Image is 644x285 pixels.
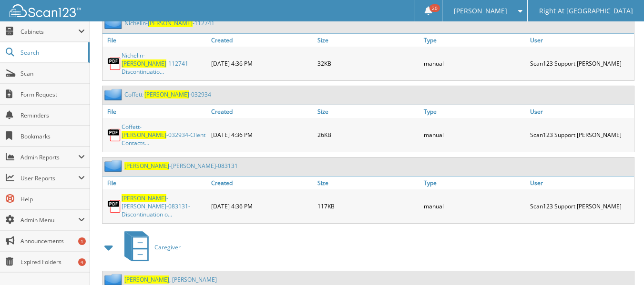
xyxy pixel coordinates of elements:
span: Announcements [20,237,85,245]
img: PDF.png [107,199,122,214]
span: [PERSON_NAME] [454,8,507,14]
div: manual [421,192,528,221]
a: Type [421,105,528,118]
div: manual [421,49,528,78]
div: [DATE] 4:36 PM [209,192,315,221]
a: User [528,34,634,47]
a: Created [209,177,315,189]
a: Created [209,105,315,118]
span: [PERSON_NAME] [122,59,166,68]
span: Search [20,49,83,57]
div: 4 [78,258,86,266]
div: 1 [78,237,86,245]
img: PDF.png [107,128,122,142]
span: Bookmarks [20,132,85,140]
span: Reminders [20,111,85,119]
a: File [102,34,209,47]
div: Scan123 Support [PERSON_NAME] [528,192,634,221]
span: Right At [GEOGRAPHIC_DATA] [539,8,633,14]
span: [PERSON_NAME] [148,19,193,27]
div: [DATE] 4:36 PM [209,49,315,78]
div: 26KB [315,120,421,149]
a: Created [209,34,315,47]
span: [PERSON_NAME] [144,90,189,98]
span: Expired Folders [20,258,85,266]
span: [PERSON_NAME] [122,194,166,202]
span: Cabinets [20,28,78,36]
img: folder2.png [104,160,124,172]
a: Nichelin-[PERSON_NAME]-112741-Discontinuatio... [122,51,206,76]
a: [PERSON_NAME]-[PERSON_NAME]-083131-Discontinuation o... [122,194,206,218]
a: Size [315,177,421,189]
img: PDF.png [107,57,122,71]
span: Admin Menu [20,216,78,224]
img: folder2.png [104,88,124,100]
a: Size [315,105,421,118]
span: [PERSON_NAME] [124,275,169,284]
a: Size [315,34,421,47]
div: Scan123 Support [PERSON_NAME] [528,49,634,78]
a: [PERSON_NAME]-[PERSON_NAME]-083131 [124,162,238,170]
span: 20 [429,4,440,12]
span: Caregiver [154,243,181,251]
a: Type [421,34,528,47]
span: [PERSON_NAME] [122,131,166,139]
a: Coffett-[PERSON_NAME]-032934-Client Contacts... [122,123,206,147]
span: [PERSON_NAME] [124,162,169,170]
a: Coffett-[PERSON_NAME]-032934 [124,90,211,98]
img: scan123-logo-white.svg [10,4,81,17]
div: 32KB [315,49,421,78]
a: User [528,177,634,189]
span: Help [20,195,85,203]
span: User Reports [20,174,78,182]
a: File [102,105,209,118]
a: [PERSON_NAME], [PERSON_NAME] [124,275,217,284]
span: Form Request [20,90,85,98]
a: Nichelin-[PERSON_NAME]-112741 [124,19,215,27]
div: 117KB [315,192,421,221]
div: Scan123 Support [PERSON_NAME] [528,120,634,149]
a: File [102,177,209,189]
a: User [528,105,634,118]
a: Caregiver [119,228,181,266]
div: [DATE] 4:36 PM [209,120,315,149]
iframe: Chat Widget [596,239,644,285]
img: folder2.png [104,17,124,29]
span: Scan [20,69,85,78]
a: Type [421,177,528,189]
div: manual [421,120,528,149]
span: Admin Reports [20,153,78,161]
